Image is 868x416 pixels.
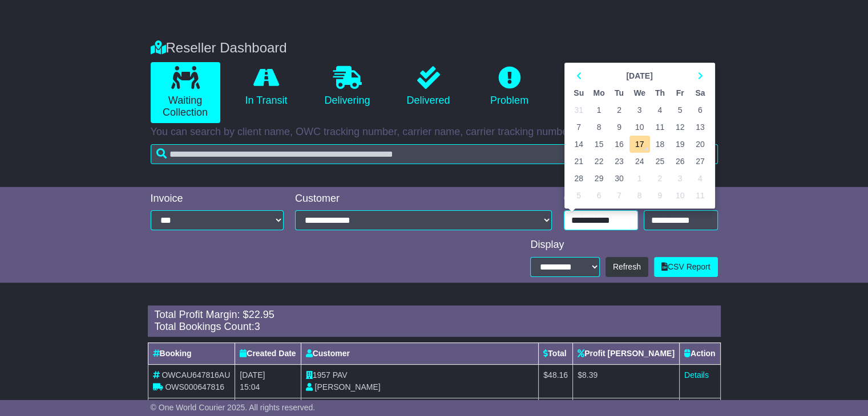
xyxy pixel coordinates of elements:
[690,170,710,187] td: 4
[569,136,589,153] td: 14
[609,136,629,153] td: 16
[670,136,690,153] td: 19
[232,62,301,111] a: In Transit
[235,342,301,364] th: Created Date
[394,62,463,111] a: Delivered
[162,370,230,380] span: OWCAU647816AU
[548,370,568,380] span: 48.16
[679,342,720,364] th: Action
[151,126,718,138] p: You can search by client name, OWC tracking number, carrier name, carrier tracking number or refe...
[650,84,670,101] th: Th
[589,84,609,101] th: Mo
[684,370,709,380] a: Details
[605,257,648,277] button: Refresh
[670,84,690,101] th: Fr
[629,101,650,119] td: 3
[629,153,650,170] td: 24
[629,170,650,187] td: 1
[240,382,260,391] span: 15:04
[301,342,539,364] th: Customer
[589,67,690,84] th: Select Month
[629,84,650,101] th: We
[165,382,224,391] span: OWS000647816
[609,119,629,136] td: 9
[670,153,690,170] td: 26
[539,364,573,398] td: $
[670,119,690,136] td: 12
[650,170,670,187] td: 2
[589,101,609,119] td: 1
[690,153,710,170] td: 27
[690,101,710,119] td: 6
[240,370,265,380] span: [DATE]
[569,170,589,187] td: 28
[314,382,380,391] span: [PERSON_NAME]
[609,170,629,187] td: 30
[609,153,629,170] td: 23
[475,62,544,111] a: Problem
[539,342,573,364] th: Total
[670,170,690,187] td: 3
[151,62,220,123] a: Waiting Collection
[690,119,710,136] td: 13
[650,136,670,153] td: 18
[589,170,609,187] td: 29
[629,119,650,136] td: 10
[609,84,629,101] th: Tu
[556,62,625,111] a: Unknown
[569,84,589,101] th: Su
[589,153,609,170] td: 22
[148,342,235,364] th: Booking
[589,136,609,153] td: 15
[670,187,690,204] td: 10
[573,342,680,364] th: Profit [PERSON_NAME]
[313,370,330,380] span: 1957
[690,84,710,101] th: Sa
[255,321,260,332] span: 3
[609,187,629,204] td: 7
[530,239,717,251] div: Display
[573,364,680,398] td: $
[650,101,670,119] td: 4
[650,153,670,170] td: 25
[333,370,348,380] span: PAV
[569,101,589,119] td: 31
[650,187,670,204] td: 9
[690,187,710,204] td: 11
[569,119,589,136] td: 7
[151,403,316,412] span: © One World Courier 2025. All rights reserved.
[629,187,650,204] td: 8
[295,193,552,205] div: Customer
[609,101,629,119] td: 2
[151,193,284,205] div: Invoice
[629,136,650,153] td: 17
[690,136,710,153] td: 20
[589,187,609,204] td: 6
[569,187,589,204] td: 5
[569,153,589,170] td: 21
[589,119,609,136] td: 8
[249,309,274,320] span: 22.95
[654,257,718,277] a: CSV Report
[582,370,597,380] span: 8.39
[145,40,724,56] div: Reseller Dashboard
[313,62,382,111] a: Delivering
[650,119,670,136] td: 11
[155,309,714,321] div: Total Profit Margin: $
[155,321,714,333] div: Total Bookings Count:
[670,101,690,119] td: 5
